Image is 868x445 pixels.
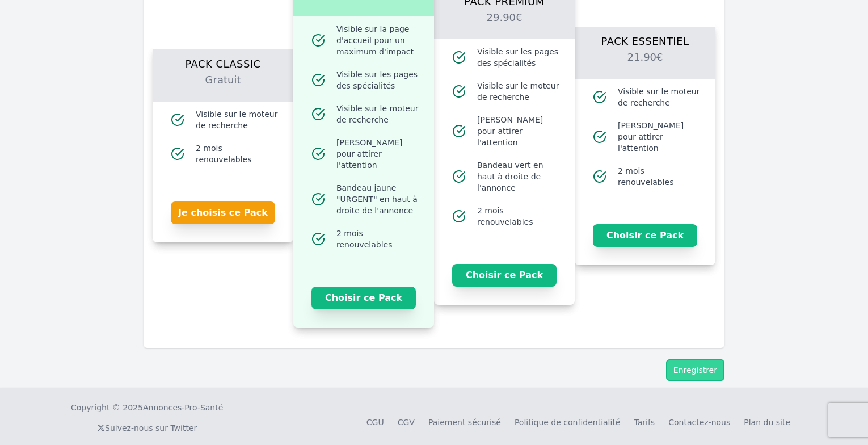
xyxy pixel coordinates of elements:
[97,423,197,433] a: Suivez-nous sur Twitter
[477,159,561,194] span: Bandeau vert en haut à droite de l'annonce
[618,86,702,108] span: Visible sur le moteur de recherche
[166,72,280,102] h2: Gratuit
[166,49,280,72] h1: Pack Classic
[477,80,561,103] span: Visible sur le moteur de recherche
[336,23,420,57] span: Visible sur la page d'accueil pour un maximum d'impact
[336,69,420,91] span: Visible sur les pages des spécialités
[336,228,420,250] span: 2 mois renouvelables
[634,418,655,427] a: Tarifs
[593,224,697,247] button: Choisir ce Pack
[398,418,415,427] a: CGV
[171,201,275,224] button: Je choisis ce Pack
[477,205,561,228] span: 2 mois renouvelables
[744,418,790,427] a: Plan du site
[448,10,561,39] h2: 29.90€
[618,165,702,188] span: 2 mois renouvelables
[71,402,223,413] div: Copyright © 2025
[196,142,280,165] span: 2 mois renouvelables
[143,402,223,413] a: Annonces-Pro-Santé
[588,49,702,79] h2: 21.90€
[336,137,420,171] span: [PERSON_NAME] pour attirer l'attention
[366,418,384,427] a: CGU
[618,120,702,154] span: [PERSON_NAME] pour attirer l'attention
[477,46,561,69] span: Visible sur les pages des spécialités
[668,418,730,427] a: Contactez-nous
[588,27,702,49] h1: Pack Essentiel
[311,287,416,309] button: Choisir ce Pack
[336,103,420,125] span: Visible sur le moteur de recherche
[196,108,280,131] span: Visible sur le moteur de recherche
[452,264,557,287] button: Choisir ce Pack
[515,418,621,427] a: Politique de confidentialité
[666,359,724,381] button: Enregistrer
[477,114,561,148] span: [PERSON_NAME] pour attirer l'attention
[428,418,501,427] a: Paiement sécurisé
[336,182,420,216] span: Bandeau jaune "URGENT" en haut à droite de l'annonce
